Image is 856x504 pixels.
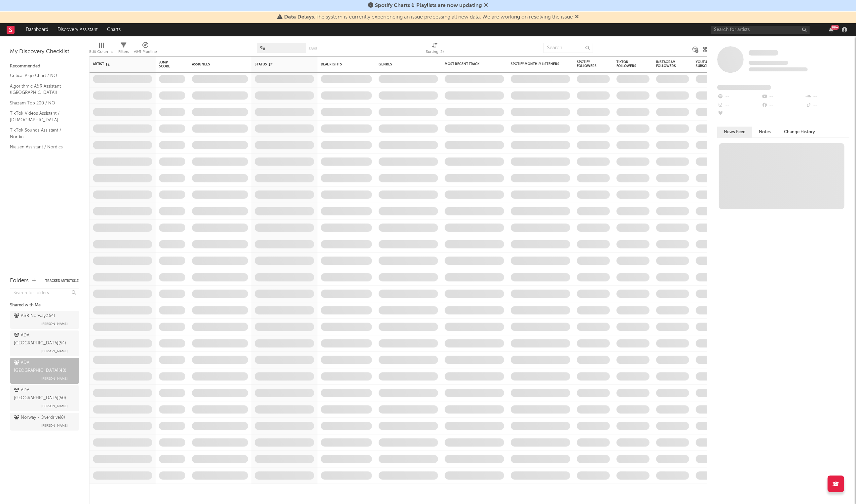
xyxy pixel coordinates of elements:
[321,62,355,66] div: Deal Rights
[543,43,593,53] input: Search...
[10,143,73,151] a: Nielsen Assistant / Nordics
[309,47,317,51] button: Save
[10,358,79,384] a: ADA [GEOGRAPHIC_DATA](48)[PERSON_NAME]
[10,48,79,56] div: My Discovery Checklist
[749,50,778,56] span: Some Artist
[41,347,68,355] span: [PERSON_NAME]
[379,62,422,66] div: Genres
[616,60,640,68] div: TikTok Followers
[426,48,444,56] div: Sorting ( 2 )
[118,48,129,56] div: Filters
[696,60,719,68] div: YouTube Subscribers
[45,279,79,283] button: Tracked Artists(17)
[93,62,142,66] div: Artist
[10,311,79,329] a: A&R Norway(154)[PERSON_NAME]
[375,3,482,8] span: Spotify Charts & Playlists are now updating
[10,127,73,140] a: TikTok Sounds Assistant / Nordics
[749,61,788,65] span: Tracking Since: [DATE]
[284,15,573,20] span: : The system is currently experiencing an issue processing all new data. We are working on resolv...
[14,331,74,347] div: ADA [GEOGRAPHIC_DATA] ( 54 )
[134,40,157,59] div: A&R Pipeline
[89,40,113,59] div: Edit Columns
[805,93,849,101] div: --
[255,62,298,66] div: Status
[10,110,73,123] a: TikTok Videos Assistant / [DEMOGRAPHIC_DATA]
[777,127,822,137] button: Change History
[10,72,73,79] a: Critical Algo Chart / NO
[831,25,839,30] div: 99 +
[10,413,79,431] a: Norway - Overdrive(8)[PERSON_NAME]
[749,50,778,56] a: Some Artist
[656,60,679,68] div: Instagram Followers
[717,110,761,118] div: --
[41,422,68,430] span: [PERSON_NAME]
[761,101,805,110] div: --
[717,93,761,101] div: --
[752,127,777,137] button: Notes
[10,289,79,298] input: Search for folders...
[89,48,113,56] div: Edit Columns
[21,23,53,36] a: Dashboard
[575,15,579,20] span: Dismiss
[134,48,157,56] div: A&R Pipeline
[118,40,129,59] div: Filters
[577,60,600,68] div: Spotify Followers
[41,375,68,383] span: [PERSON_NAME]
[159,60,175,68] div: Jump Score
[426,40,444,59] div: Sorting (2)
[10,62,79,70] div: Recommended
[284,15,314,20] span: Data Delays
[717,127,752,137] button: News Feed
[53,23,102,36] a: Discovery Assistant
[41,320,68,328] span: [PERSON_NAME]
[711,26,810,34] input: Search for artists
[749,67,808,71] span: 0 fans last week
[805,101,849,110] div: --
[445,62,494,66] div: Most Recent Track
[14,359,74,375] div: ADA [GEOGRAPHIC_DATA] ( 48 )
[14,312,55,320] div: A&R Norway ( 154 )
[14,386,74,402] div: ADA [GEOGRAPHIC_DATA] ( 50 )
[484,3,488,8] span: Dismiss
[10,330,79,356] a: ADA [GEOGRAPHIC_DATA](54)[PERSON_NAME]
[10,83,73,96] a: Algorithmic A&R Assistant ([GEOGRAPHIC_DATA])
[10,277,29,285] div: Folders
[10,99,73,107] a: Shazam Top 200 / NO
[829,27,834,32] button: 99+
[10,385,79,411] a: ADA [GEOGRAPHIC_DATA](50)[PERSON_NAME]
[511,62,560,66] div: Spotify Monthly Listeners
[102,23,125,36] a: Charts
[717,101,761,110] div: --
[10,301,79,309] div: Shared with Me
[761,93,805,101] div: --
[192,62,238,66] div: Assignees
[717,85,771,90] span: Fans Added by Platform
[41,402,68,410] span: [PERSON_NAME]
[14,414,65,422] div: Norway - Overdrive ( 8 )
